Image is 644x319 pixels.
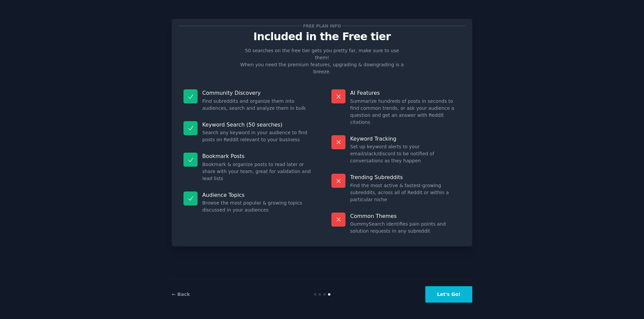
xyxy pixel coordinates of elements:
[202,121,313,128] p: Keyword Search (50 searches)
[202,161,313,182] dd: Bookmark & organize posts to read later or share with your team, great for validation and lead lists
[350,135,461,142] p: Keyword Tracking
[302,22,342,29] span: Free plan info
[350,213,461,220] p: Common Themes
[202,98,313,112] dd: Find subreddits and organize them into audiences, search and analyze them in bulk
[350,221,461,235] dd: GummySearch identifies pain points and solution requests in any subreddit
[202,129,313,143] dd: Search any keyword in your audience to find posts on Reddit relevant to your business
[350,89,461,96] p: AI Features
[202,191,313,198] p: Audience Topics
[237,47,407,75] p: 50 searches on the free tier gets you pretty far, make sure to use them! When you need the premiu...
[172,292,190,297] a: ← Back
[425,286,472,303] button: Let's Go!
[202,89,313,96] p: Community Discovery
[179,31,465,43] p: Included in the Free tier
[350,98,461,126] dd: Summarize hundreds of posts in seconds to find common trends, or ask your audience a question and...
[350,174,461,181] p: Trending Subreddits
[202,200,313,214] dd: Browse the most popular & growing topics discussed in your audiences
[202,153,313,160] p: Bookmark Posts
[350,143,461,164] dd: Set up keyword alerts to your email/slack/discord to be notified of conversations as they happen
[350,182,461,203] dd: Find the most active & fastest-growing subreddits, across all of Reddit or within a particular niche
